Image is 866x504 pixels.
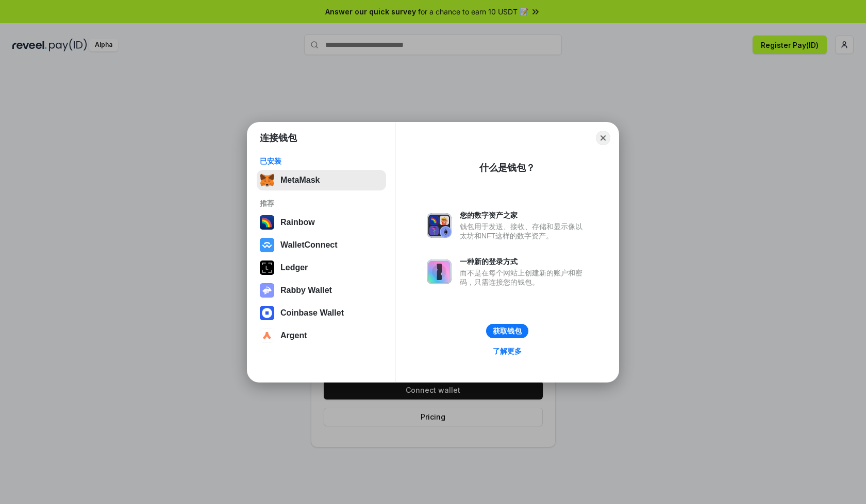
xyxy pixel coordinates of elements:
[260,328,274,343] img: svg+xml,%3Csvg%20width%3D%2228%22%20height%3D%2228%22%20viewBox%3D%220%200%2028%2028%22%20fill%3D...
[257,257,386,278] button: Ledger
[257,325,386,346] button: Argent
[257,303,386,323] button: Coinbase Wallet
[460,268,588,287] div: 而不是在每个网站上创建新的账户和密码，只需连接您的钱包。
[280,240,338,250] div: WalletConnect
[487,344,528,358] a: 了解更多
[280,218,315,227] div: Rainbow
[260,260,274,275] img: svg+xml,%3Csvg%20xmlns%3D%22http%3A%2F%2Fwww.w3.org%2F2000%2Fsvg%22%20width%3D%2228%22%20height%3...
[460,257,588,266] div: 一种新的登录方式
[479,162,535,174] div: 什么是钱包？
[280,308,344,318] div: Coinbase Wallet
[260,283,274,298] img: svg+xml,%3Csvg%20xmlns%3D%22http%3A%2F%2Fwww.w3.org%2F2000%2Fsvg%22%20fill%3D%22none%22%20viewBox...
[260,215,274,230] img: svg+xml,%3Csvg%20width%3D%22120%22%20height%3D%22120%22%20viewBox%3D%220%200%20120%20120%22%20fil...
[257,280,386,301] button: Rabby Wallet
[427,259,452,284] img: svg+xml,%3Csvg%20xmlns%3D%22http%3A%2F%2Fwww.w3.org%2F2000%2Fsvg%22%20fill%3D%22none%22%20viewBox...
[596,131,610,145] button: Close
[260,132,297,144] h1: 连接钱包
[257,235,386,255] button: WalletConnect
[427,213,452,238] img: svg+xml,%3Csvg%20xmlns%3D%22http%3A%2F%2Fwww.w3.org%2F2000%2Fsvg%22%20fill%3D%22none%22%20viewBox...
[493,326,522,336] div: 获取钱包
[257,170,386,190] button: MetaMask
[260,173,274,187] img: svg+xml,%3Csvg%20fill%3D%22none%22%20height%3D%2233%22%20viewBox%3D%220%200%2035%2033%22%20width%...
[257,212,386,233] button: Rainbow
[260,199,383,208] div: 推荐
[280,176,320,185] div: MetaMask
[260,238,274,252] img: svg+xml,%3Csvg%20width%3D%2228%22%20height%3D%2228%22%20viewBox%3D%220%200%2028%2028%22%20fill%3D...
[260,157,383,166] div: 已安装
[280,331,307,340] div: Argent
[280,286,332,295] div: Rabby Wallet
[460,222,588,240] div: 钱包用于发送、接收、存储和显示像以太坊和NFT这样的数字资产。
[486,324,528,338] button: 获取钱包
[493,346,522,356] div: 了解更多
[260,306,274,320] img: svg+xml,%3Csvg%20width%3D%2228%22%20height%3D%2228%22%20viewBox%3D%220%200%2028%2028%22%20fill%3D...
[280,263,308,272] div: Ledger
[460,211,588,220] div: 您的数字资产之家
